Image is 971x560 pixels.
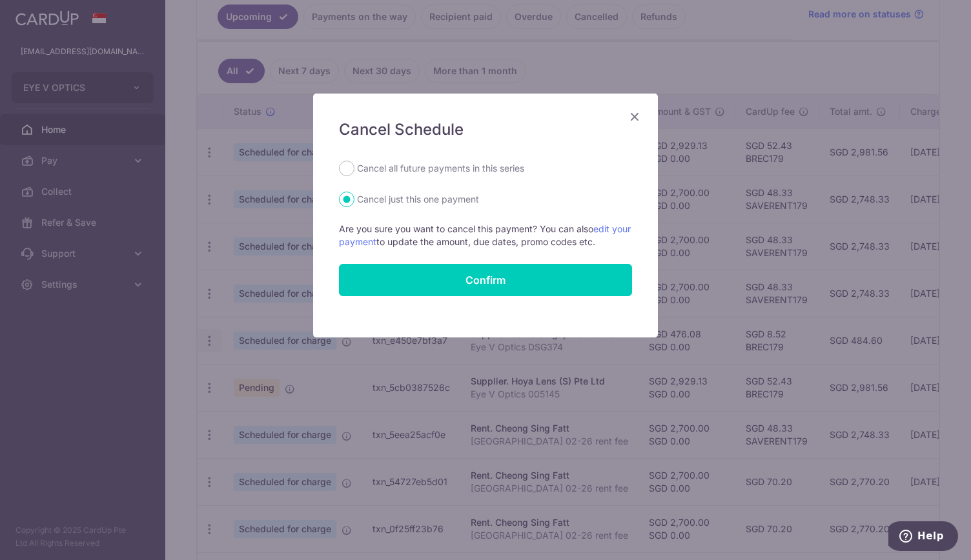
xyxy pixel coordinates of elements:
button: Confirm [339,264,632,296]
label: Cancel all future payments in this series [357,161,524,176]
p: Are you sure you want to cancel this payment? You can also to update the amount, due dates, promo... [339,223,632,248]
iframe: Opens a widget where you can find more information [888,521,958,554]
button: Close [627,109,642,125]
label: Cancel just this one payment [357,192,479,207]
h5: Cancel Schedule [339,119,632,140]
